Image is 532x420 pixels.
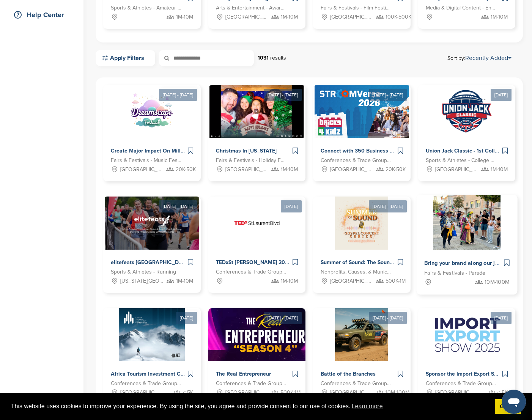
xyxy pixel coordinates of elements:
span: [GEOGRAPHIC_DATA], [GEOGRAPHIC_DATA] [225,13,269,21]
span: 10M-100M [386,389,409,397]
img: Sponsorpitch & [426,308,507,361]
span: Fairs & Festivals - Parade [424,269,485,278]
span: Sports & Athletes - College Football Bowl Games [426,156,497,165]
a: Sponsorpitch & Bring your brand along our journey across [GEOGRAPHIC_DATA] and [GEOGRAPHIC_DATA] ... [416,195,517,295]
div: [DATE] - [DATE] [369,200,407,212]
img: Sponsorpitch & [433,195,501,250]
span: Africa Tourism Investment Conference - Lead Sponsor [111,371,243,377]
a: [DATE] Sponsorpitch & Africa Tourism Investment Conference - Lead Sponsor Conferences & Trade Gro... [103,296,201,404]
a: Apply Filters [96,50,155,66]
span: Media & Digital Content - Entertainment [426,4,497,12]
a: Recently Added [465,54,512,62]
span: Conferences & Trade Groups - Entertainment [321,379,392,388]
span: Fairs & Festivals - Music Festival [111,156,182,165]
a: dismiss cookie message [495,399,521,414]
div: [DATE] [491,312,512,324]
span: Create Major Impact On Millienials and Genz With Dreamscape Music Festival [111,148,304,154]
img: Sponsorpitch & [335,197,388,250]
span: [GEOGRAPHIC_DATA], [GEOGRAPHIC_DATA] [225,389,269,397]
span: [GEOGRAPHIC_DATA] [120,389,164,397]
img: Sponsorpitch & [230,197,283,250]
div: [DATE] - [DATE] [159,89,197,101]
span: [GEOGRAPHIC_DATA], [GEOGRAPHIC_DATA] [330,13,374,21]
span: 1M-10M [491,165,508,174]
span: results [270,55,286,61]
span: 1M-10M [281,13,298,21]
img: Sponsorpitch & [125,85,178,138]
span: 100K-500K [386,13,411,21]
a: [DATE] - [DATE] Sponsorpitch & Battle of the Branches Conferences & Trade Groups - Entertainment ... [313,296,411,404]
span: [GEOGRAPHIC_DATA], [GEOGRAPHIC_DATA] [225,165,269,174]
span: Conferences & Trade Groups - Industrial Conference [426,379,497,388]
span: Conferences & Trade Groups - Technology [321,156,392,165]
span: elitefeats [GEOGRAPHIC_DATA], [GEOGRAPHIC_DATA] and Northeast Events [111,259,302,266]
span: Fairs & Festivals - Holiday Festival [216,156,287,165]
div: [DATE] [491,89,512,101]
span: [GEOGRAPHIC_DATA] [435,389,479,397]
iframe: Button to launch messaging window [502,390,526,414]
span: 1M-10M [176,13,193,21]
span: Battle of the Branches [321,371,376,377]
a: [DATE] Sponsorpitch & Sponsor the Import Export Show 2025 Conferences & Trade Groups - Industrial... [418,296,516,404]
span: Conferences & Trade Groups - Entertainment [216,268,287,276]
div: [DATE] [176,312,197,324]
span: < 5K [497,389,508,397]
div: [DATE] - [DATE] [369,89,407,101]
div: [DATE] [281,200,302,212]
img: Sponsorpitch & [315,85,409,138]
span: 20K-50K [176,165,196,174]
a: [DATE] - [DATE] Sponsorpitch & elitefeats [GEOGRAPHIC_DATA], [GEOGRAPHIC_DATA] and Northeast Even... [103,184,201,293]
div: [DATE] - [DATE] [369,312,407,324]
span: < 5K [183,389,193,397]
span: Connect with 350 Business Leaders in Education | StroomVerse 2026 [321,148,491,154]
span: 1M-10M [281,165,298,174]
img: Sponsorpitch & [335,308,388,361]
span: Nonprofits, Causes, & Municipalities - Homelessness [321,268,392,276]
span: 1M-10M [281,277,298,285]
a: Help Center [8,6,76,24]
span: Christmas In [US_STATE] [216,148,277,154]
span: [GEOGRAPHIC_DATA], [GEOGRAPHIC_DATA], [US_STATE][GEOGRAPHIC_DATA], [GEOGRAPHIC_DATA], [GEOGRAPHIC... [330,389,374,397]
div: [DATE] - [DATE] [264,312,302,324]
img: Sponsorpitch & [208,308,323,361]
span: Conferences & Trade Groups - Industrial Conference [111,379,182,388]
span: Sort by: [447,55,512,61]
span: [GEOGRAPHIC_DATA], [GEOGRAPHIC_DATA] [330,277,374,285]
img: Sponsorpitch & [209,85,304,138]
strong: 1031 [258,55,269,61]
span: Sponsor the Import Export Show 2025 [426,371,519,377]
a: [DATE] Sponsorpitch & Union Jack Classic - 1st College Football Game at [GEOGRAPHIC_DATA] Sports ... [418,73,516,181]
span: Sports & Athletes - Running [111,268,176,276]
img: Sponsorpitch & [105,197,199,250]
span: The Real Entrepreneur [216,371,271,377]
span: Summer of Sound: The Sound That Unites [321,259,423,266]
span: Arts & Entertainment - Award Show [216,4,287,12]
img: Sponsorpitch & [119,308,185,361]
div: Help Center [11,8,76,22]
div: [DATE] - [DATE] [159,200,197,212]
a: [DATE] - [DATE] Sponsorpitch & Summer of Sound: The Sound That Unites Nonprofits, Causes, & Munic... [313,184,411,293]
div: [DATE] - [DATE] [264,89,302,101]
span: This website uses cookies to improve your experience. By using the site, you agree and provide co... [11,401,489,412]
span: Sports & Athletes - Amateur Sports Leagues [111,4,182,12]
span: [US_STATE][GEOGRAPHIC_DATA], [GEOGRAPHIC_DATA] [120,277,164,285]
span: 500K-1M [280,389,301,397]
a: learn more about cookies [351,401,384,412]
span: [GEOGRAPHIC_DATA], [GEOGRAPHIC_DATA] [120,165,164,174]
span: 1M-10M [491,13,508,21]
a: [DATE] - [DATE] Sponsorpitch & Connect with 350 Business Leaders in Education | StroomVerse 2026 ... [313,73,411,181]
span: [GEOGRAPHIC_DATA] [330,165,374,174]
span: Conferences & Trade Groups - Entertainment [216,379,287,388]
span: TEDxSt [PERSON_NAME] 2026 ([GEOGRAPHIC_DATA], [GEOGRAPHIC_DATA]) – Let’s Create Something Inspiring [216,259,494,266]
span: 20K-50K [386,165,406,174]
img: Sponsorpitch & [440,85,493,138]
a: [DATE] - [DATE] Sponsorpitch & Create Major Impact On Millienials and Genz With Dreamscape Music ... [103,73,201,181]
a: [DATE] Sponsorpitch & TEDxSt [PERSON_NAME] 2026 ([GEOGRAPHIC_DATA], [GEOGRAPHIC_DATA]) – Let’s Cr... [208,184,306,293]
span: Fairs & Festivals - Film Festival [321,4,392,12]
span: 1M-10M [176,277,193,285]
span: [GEOGRAPHIC_DATA] [435,165,479,174]
a: [DATE] - [DATE] Sponsorpitch & Christmas In [US_STATE] Fairs & Festivals - Holiday Festival [GEOG... [208,73,306,181]
a: [DATE] - [DATE] Sponsorpitch & The Real Entrepreneur Conferences & Trade Groups - Entertainment [... [208,296,306,404]
span: 10M-100M [485,278,509,287]
span: 500K-1M [386,277,406,285]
